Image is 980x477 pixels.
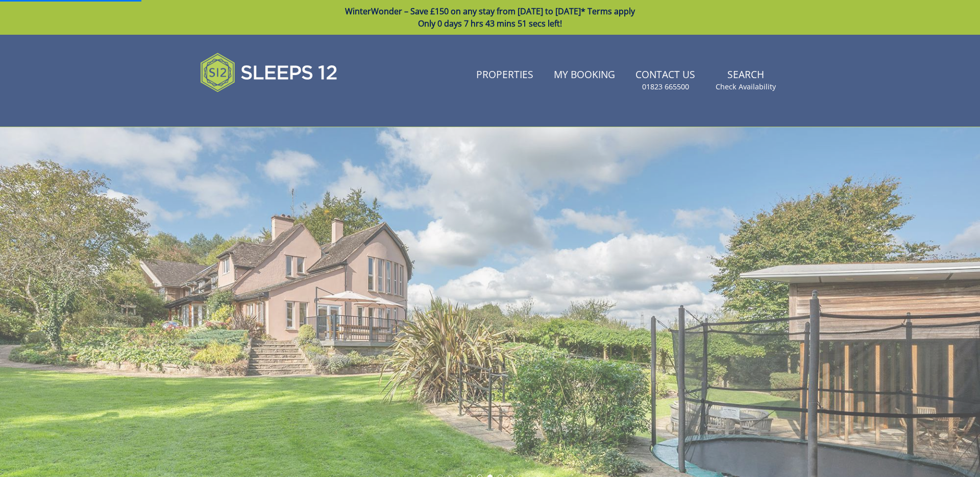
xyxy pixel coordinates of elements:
small: Check Availability [716,82,776,92]
a: SearchCheck Availability [712,64,780,97]
img: Sleeps 12 [200,47,338,98]
span: Only 0 days 7 hrs 43 mins 51 secs left! [418,18,562,29]
iframe: Customer reviews powered by Trustpilot [195,104,302,113]
a: Contact Us01823 665500 [631,64,699,97]
a: My Booking [550,64,619,87]
a: Properties [472,64,537,87]
small: 01823 665500 [642,82,689,92]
